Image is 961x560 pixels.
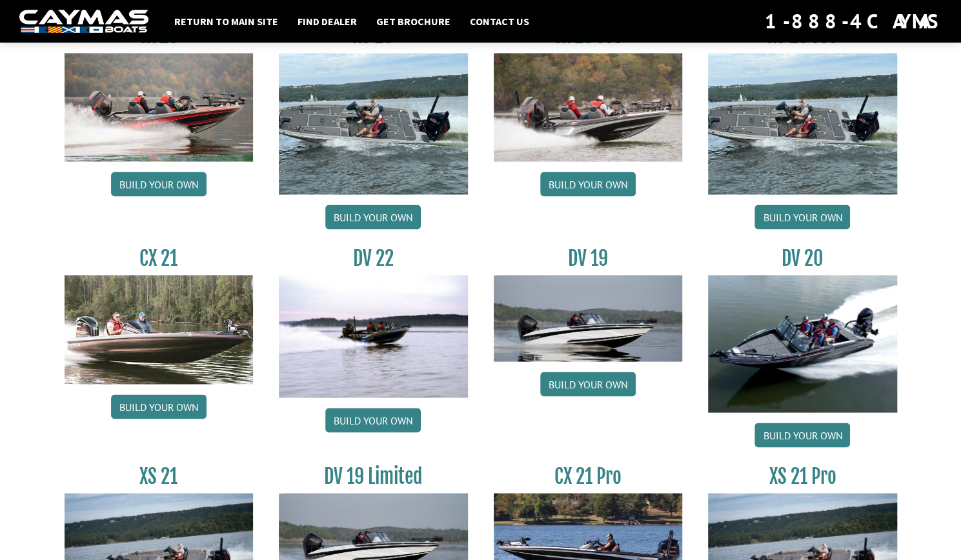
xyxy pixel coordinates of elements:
h3: CX 21 [65,246,254,270]
img: XS_20_resized.jpg [708,53,897,194]
h3: DV 19 [494,246,683,270]
a: Build your own [540,372,636,396]
a: Get Brochure [370,13,457,30]
img: DV_20_from_website_for_caymas_connect.png [708,275,897,412]
a: Build your own [754,205,850,229]
a: Build your own [111,172,207,196]
a: Build your own [325,408,421,432]
a: Contact Us [463,13,536,30]
img: DV22_original_motor_cropped_for_caymas_connect.jpg [279,275,468,397]
a: Build your own [111,394,207,419]
a: Build your own [754,423,850,447]
img: dv-19-ban_from_website_for_caymas_connect.png [494,275,683,361]
img: CX-20_thumbnail.jpg [65,53,254,161]
img: white-logo-c9c8dbefe5ff5ceceb0f0178aa75bf4bb51f6bca0971e226c86eb53dfe498488.png [19,10,148,34]
h3: DV 20 [708,246,897,270]
img: CX-20Pro_thumbnail.jpg [494,53,683,161]
h3: CX 21 Pro [494,464,683,488]
a: Build your own [540,172,636,196]
img: XS_20_resized.jpg [279,53,468,194]
h3: DV 19 Limited [279,464,468,488]
h3: XS 21 Pro [708,464,897,488]
div: 1-888-4CAYMAS [765,7,942,35]
h3: XS 21 [65,464,254,488]
img: CX21_thumb.jpg [65,275,254,383]
a: Find Dealer [291,13,363,30]
a: Build your own [325,205,421,229]
a: Return to main site [168,13,285,30]
h3: DV 22 [279,246,468,270]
